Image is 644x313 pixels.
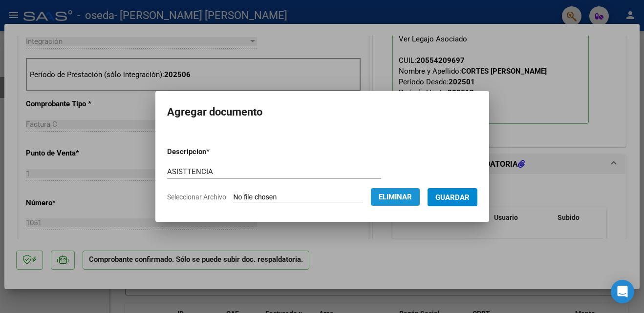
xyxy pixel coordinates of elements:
[371,188,420,206] button: Eliminar
[167,146,260,157] p: Descripcion
[428,188,477,206] button: Guardar
[167,103,477,121] h2: Agregar documento
[167,193,226,201] span: Seleccionar Archivo
[379,193,412,201] span: Eliminar
[611,280,634,303] div: Open Intercom Messenger
[435,193,470,202] span: Guardar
